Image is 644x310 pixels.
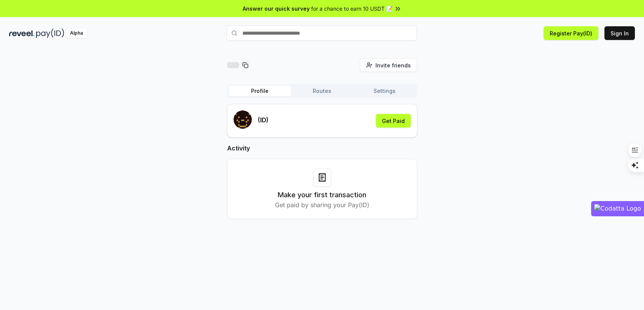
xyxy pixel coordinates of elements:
span: for a chance to earn 10 USDT 📝 [311,5,393,13]
h2: Activity [227,144,417,153]
button: Routes [291,86,353,96]
p: (ID) [258,115,269,125]
span: Answer our quick survey [243,5,310,13]
h3: Make your first transaction [278,190,366,200]
div: Alpha [66,29,87,38]
button: Profile [229,86,291,96]
button: Invite friends [360,58,417,72]
p: Get paid by sharing your Pay(ID) [275,200,369,209]
button: Register Pay(ID) [544,26,598,40]
img: pay_id [36,29,64,38]
button: Get Paid [376,114,411,128]
button: Settings [353,86,416,96]
span: Invite friends [375,61,411,69]
button: Sign In [604,26,635,40]
img: reveel_dark [9,29,35,38]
